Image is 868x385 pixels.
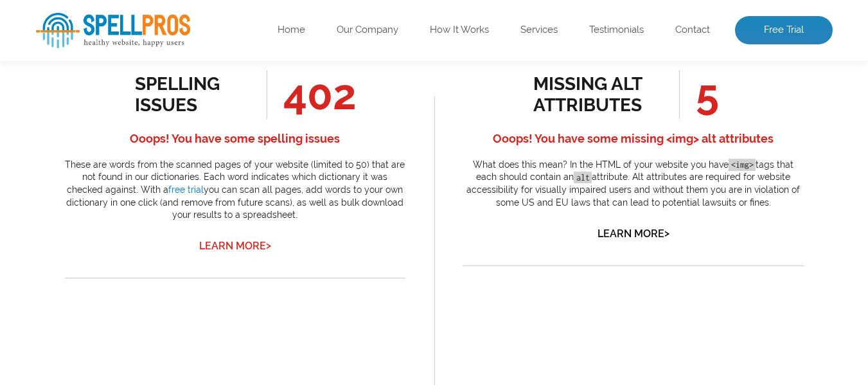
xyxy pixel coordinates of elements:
[533,73,650,116] div: missing alt attributes
[135,73,251,116] div: spelling issues
[729,159,756,171] code: <img>
[36,13,190,48] img: SpellPros
[574,172,592,184] code: alt
[266,237,271,255] span: >
[430,24,489,37] a: How It Works
[598,228,669,240] a: Learn More>
[168,184,204,195] a: free trial
[679,70,719,119] span: 5
[735,16,833,44] a: Free Trial
[589,24,644,37] a: Testimonials
[675,24,710,37] a: Contact
[278,24,305,37] a: Home
[199,240,271,252] a: Learn More>
[267,70,357,119] span: 402
[65,159,405,222] p: These are words from the scanned pages of your website (limited to 50) that are not found in our ...
[65,129,405,149] h4: Ooops! You have some spelling issues
[463,129,804,149] h4: Ooops! You have some missing <img> alt attributes
[463,159,804,209] p: What does this mean? In the HTML of your website you have tags that each should contain an attrib...
[337,24,398,37] a: Our Company
[664,224,669,242] span: >
[520,24,558,37] a: Services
